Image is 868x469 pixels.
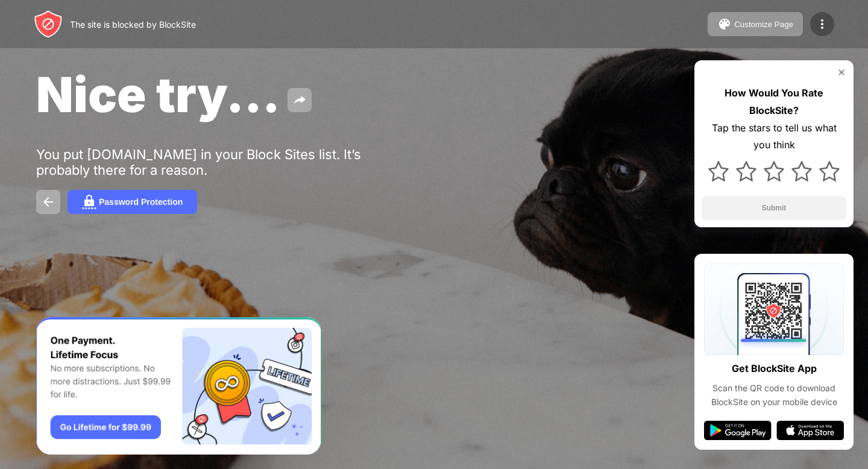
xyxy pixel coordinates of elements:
[732,360,817,377] div: Get BlockSite App
[36,317,321,455] iframe: Banner
[99,197,183,207] div: Password Protection
[36,146,409,178] div: You put [DOMAIN_NAME] in your Block Sites list. It’s probably there for a reason.
[791,161,812,181] img: star.svg
[704,263,844,355] img: qrcode.svg
[736,161,756,181] img: star.svg
[70,19,196,30] div: The site is blocked by BlockSite
[34,10,63,39] img: header-logo.svg
[702,196,846,220] button: Submit
[702,119,846,154] div: Tap the stars to tell us what you think
[708,161,729,181] img: star.svg
[819,161,840,181] img: star.svg
[702,84,846,119] div: How Would You Rate BlockSite?
[704,382,844,409] div: Scan the QR code to download BlockSite on your mobile device
[764,161,784,181] img: star.svg
[717,17,732,31] img: pallet.svg
[837,68,846,77] img: rate-us-close.svg
[41,195,55,209] img: back.svg
[815,17,829,31] img: menu-icon.svg
[704,421,772,440] img: google-play.svg
[708,12,803,36] button: Customize Page
[36,65,280,124] span: Nice try...
[292,93,307,107] img: share.svg
[68,190,197,214] button: Password Protection
[82,195,96,209] img: password.svg
[776,421,844,440] img: app-store.svg
[734,20,793,29] div: Customize Page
